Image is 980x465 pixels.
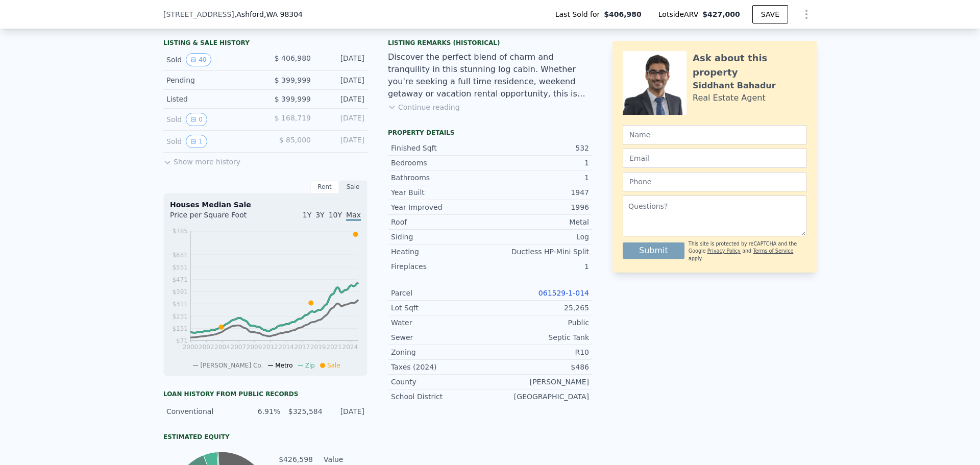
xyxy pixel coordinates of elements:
span: 1Y [303,211,311,219]
span: $427,000 [702,10,740,18]
div: [DATE] [329,406,364,417]
div: Sale [339,180,367,193]
div: Finished Sqft [391,143,490,153]
tspan: 2004 [214,344,230,351]
div: 1 [490,173,589,183]
div: Year Improved [391,202,490,212]
span: [PERSON_NAME] Co. [200,362,263,369]
div: 25,265 [490,303,589,313]
tspan: $151 [172,325,188,332]
div: Loan history from public records [163,390,367,398]
tspan: 2024 [342,344,358,351]
a: Terms of Service [753,248,793,254]
div: 6.91% [244,406,280,417]
span: Metro [275,362,292,369]
button: View historical data [186,113,207,126]
div: [DATE] [319,75,364,85]
tspan: 2002 [199,344,214,351]
tspan: $391 [172,288,188,296]
tspan: $311 [172,301,188,308]
div: [DATE] [319,113,364,126]
input: Email [623,149,806,168]
tspan: 2007 [231,344,247,351]
div: Sold [166,53,257,66]
tspan: 2019 [310,344,326,351]
tspan: $631 [172,252,188,259]
tspan: $71 [176,337,188,345]
div: [DATE] [319,135,364,148]
div: 1947 [490,187,589,198]
div: Listed [166,94,257,104]
div: Sold [166,113,257,126]
td: Value [322,454,367,465]
div: Houses Median Sale [170,200,361,210]
div: This site is protected by reCAPTCHA and the Google and apply. [689,240,806,262]
div: Year Built [391,187,490,198]
span: $ 168,719 [275,114,311,122]
span: , WA 98304 [264,10,303,18]
div: [PERSON_NAME] [490,377,589,387]
tspan: $785 [172,228,188,235]
div: [DATE] [319,53,364,66]
input: Name [623,125,806,144]
tspan: $471 [172,276,188,283]
div: Lot Sqft [391,303,490,313]
div: Price per Square Foot [170,210,265,226]
tspan: $231 [172,313,188,320]
button: Continue reading [388,102,460,112]
div: Ask about this property [693,51,806,80]
span: 10Y [329,211,342,219]
span: $ 399,999 [275,95,311,103]
span: Last Sold for [555,9,604,19]
span: Zip [305,362,315,369]
button: Show more history [163,153,240,167]
div: Bedrooms [391,158,490,168]
div: [DATE] [319,94,364,104]
div: Water [391,317,490,328]
div: Listing Remarks (Historical) [388,39,592,47]
input: Phone [623,172,806,191]
div: Siding [391,232,490,242]
div: Real Estate Agent [693,92,766,104]
div: Rent [310,180,339,193]
div: Septic Tank [490,332,589,342]
div: Property details [388,129,592,137]
button: View historical data [186,53,211,66]
span: $ 85,000 [279,136,311,144]
div: Metal [490,217,589,227]
span: Sale [327,362,340,369]
span: $406,980 [604,9,642,19]
tspan: 2009 [247,344,262,351]
div: Bathrooms [391,173,490,183]
div: Sold [166,135,257,148]
div: 532 [490,143,589,153]
div: Fireplaces [391,261,490,272]
tspan: 2000 [183,344,199,351]
div: Zoning [391,347,490,357]
div: Siddhant Bahadur [693,80,776,92]
span: [STREET_ADDRESS] [163,9,234,19]
div: Heating [391,247,490,257]
div: Log [490,232,589,242]
button: Show Options [796,4,817,25]
div: County [391,377,490,387]
div: Discover the perfect blend of charm and tranquility in this stunning log cabin. Whether you're se... [388,51,592,100]
td: $426,598 [278,454,313,465]
button: SAVE [752,5,788,23]
div: Public [490,317,589,328]
tspan: 2017 [295,344,310,351]
a: 061529-1-014 [538,289,589,297]
div: Conventional [166,406,238,417]
tspan: 2014 [278,344,294,351]
div: Ductless HP-Mini Split [490,247,589,257]
tspan: 2021 [326,344,342,351]
div: LISTING & SALE HISTORY [163,39,367,49]
div: 1 [490,261,589,272]
div: 1 [490,158,589,168]
tspan: 2012 [262,344,278,351]
span: , Ashford [234,9,303,19]
span: Max [346,211,361,221]
div: Parcel [391,288,490,298]
div: R10 [490,347,589,357]
a: Privacy Policy [707,248,741,254]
